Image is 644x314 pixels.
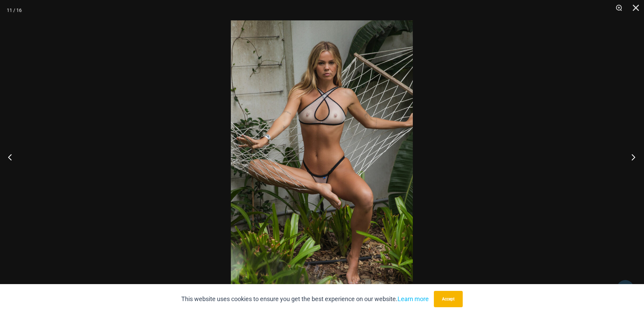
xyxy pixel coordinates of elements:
button: Accept [434,291,463,307]
img: Trade Winds IvoryInk 384 Top 469 Thong 04 [231,20,413,294]
div: 11 / 16 [7,5,22,15]
p: This website uses cookies to ensure you get the best experience on our website. [181,294,429,304]
a: Learn more [398,295,429,302]
button: Next [619,140,644,174]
